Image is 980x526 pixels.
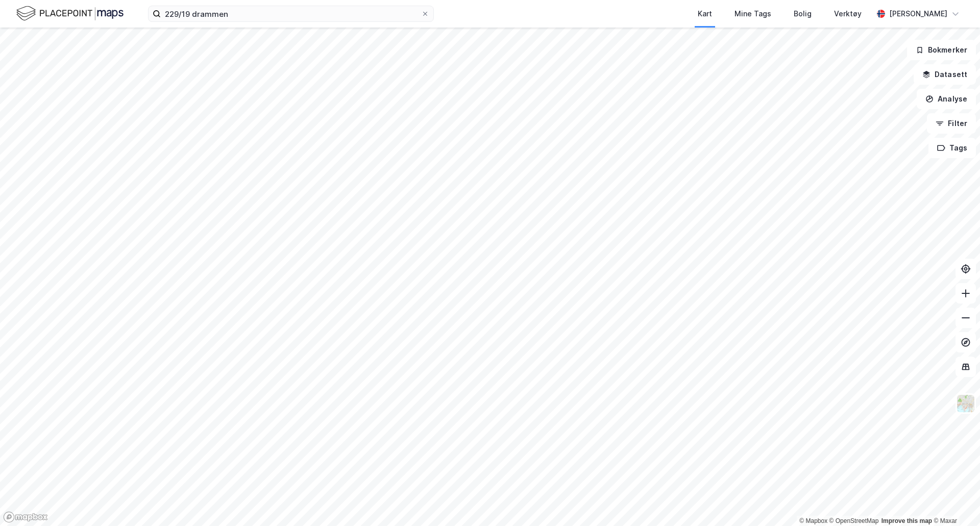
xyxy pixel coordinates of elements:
[929,477,980,526] iframe: Chat Widget
[799,517,827,524] a: Mapbox
[3,511,48,523] a: Mapbox homepage
[734,8,771,20] div: Mine Tags
[914,64,976,85] button: Datasett
[917,89,976,109] button: Analyse
[907,40,976,60] button: Bokmerker
[881,517,932,524] a: Improve this map
[16,5,124,22] img: logo.f888ab2527a4732fd821a326f86c7f29.svg
[829,517,879,524] a: OpenStreetMap
[834,8,862,20] div: Verktøy
[161,6,421,21] input: Søk på adresse, matrikkel, gårdeiere, leietakere eller personer
[929,477,980,526] div: Kontrollprogram for chat
[956,394,975,413] img: Z
[698,8,712,20] div: Kart
[928,138,976,158] button: Tags
[927,113,976,134] button: Filter
[794,8,812,20] div: Bolig
[889,8,947,20] div: [PERSON_NAME]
